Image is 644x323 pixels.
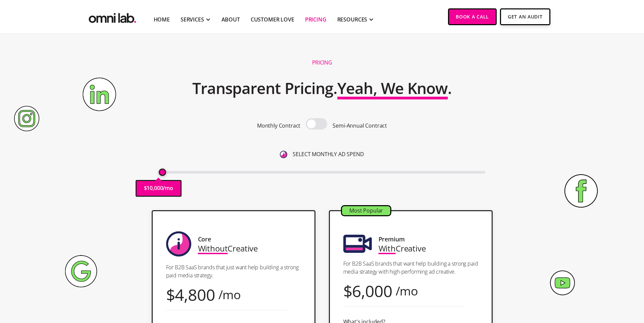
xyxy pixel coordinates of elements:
[218,290,241,299] div: /mo
[337,15,367,24] div: RESOURCES
[305,15,327,24] a: Pricing
[175,290,215,299] div: 4,800
[379,243,396,254] span: With
[379,244,426,253] div: Creative
[343,286,352,295] div: $
[198,244,258,253] div: Creative
[352,286,392,295] div: 6,000
[198,243,228,254] span: Without
[87,8,138,25] img: Omni Lab: B2B SaaS Demand Generation Agency
[163,184,173,193] p: /mo
[192,75,452,102] h2: Transparent Pricing. .
[293,150,364,159] p: SELECT MONTHLY AD SPEND
[280,151,287,158] img: 6410812402e99d19b372aa32_omni-nav-info.svg
[396,286,418,295] div: /mo
[147,184,163,193] p: 10,000
[610,291,644,323] iframe: Chat Widget
[379,235,405,244] div: Premium
[221,15,240,24] a: About
[312,59,332,66] h1: Pricing
[181,15,204,24] div: SERVICES
[166,290,175,299] div: $
[166,263,301,279] p: For B2B SaaS brands that just want help building a strong paid media strategy.
[337,78,448,98] span: Yeah, We Know
[251,15,294,24] a: Customer Love
[144,184,147,193] p: $
[333,121,387,130] p: Semi-Annual Contract
[448,8,497,25] a: Book a Call
[343,260,478,276] p: For B2B SaaS brands that want help building a strong paid media strategy with high-performing ad ...
[257,121,300,130] p: Monthly Contract
[87,8,138,25] a: home
[342,206,390,215] div: Most Popular
[500,8,550,25] a: Get An Audit
[198,235,211,244] div: Core
[154,15,170,24] a: Home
